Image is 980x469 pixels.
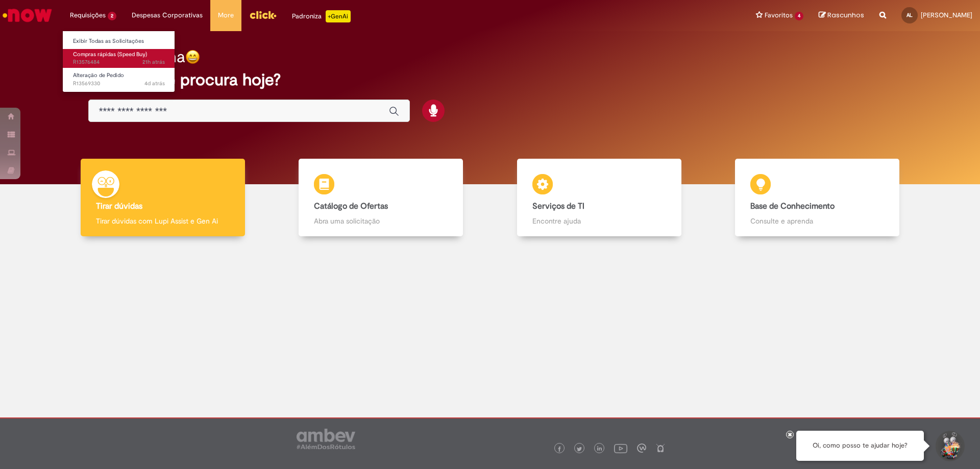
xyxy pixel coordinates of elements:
[906,12,913,18] span: AL
[144,80,165,87] span: 4d atrás
[62,31,175,92] ul: Requisições
[614,441,627,455] img: logo_footer_youtube.png
[108,12,116,20] span: 2
[765,10,793,20] span: Favoritos
[88,71,892,89] h2: O que você procura hoje?
[796,431,924,461] div: Oi, como posso te ajudar hoje?
[637,443,646,453] img: logo_footer_workplace.png
[218,10,234,20] span: More
[73,80,165,88] span: R13569330
[73,71,124,79] span: Alteração de Pedido
[326,10,351,22] p: +GenAi
[96,216,230,226] p: Tirar dúvidas com Lupi Assist e Gen Ai
[795,12,803,20] span: 4
[297,429,355,449] img: logo_footer_ambev_rotulo_gray.png
[656,443,665,453] img: logo_footer_naosei.png
[314,201,388,211] b: Catálogo de Ofertas
[819,11,864,20] a: Rascunhos
[490,159,708,237] a: Serviços de TI Encontre ajuda
[532,201,584,211] b: Serviços de TI
[63,70,175,89] a: Aberto R13569330 : Alteração de Pedido
[921,11,972,19] span: [PERSON_NAME]
[708,159,927,237] a: Base de Conhecimento Consulte e aprenda
[532,216,666,226] p: Encontre ajuda
[142,58,165,66] span: 21h atrás
[144,80,165,87] time: 26/09/2025 09:21:04
[63,49,175,68] a: Aberto R13576484 : Compras rápidas (Speed Buy)
[750,216,884,226] p: Consulte e aprenda
[73,58,165,66] span: R13576484
[934,431,965,461] button: Iniciar Conversa de Suporte
[132,10,203,20] span: Despesas Corporativas
[292,10,351,22] div: Padroniza
[827,10,864,20] span: Rascunhos
[577,447,582,452] img: logo_footer_twitter.png
[70,10,106,20] span: Requisições
[1,5,54,26] img: ServiceNow
[272,159,491,237] a: Catálogo de Ofertas Abra uma solicitação
[185,50,200,64] img: happy-face.png
[96,201,142,211] b: Tirar dúvidas
[314,216,448,226] p: Abra uma solicitação
[557,447,562,452] img: logo_footer_facebook.png
[597,446,602,452] img: logo_footer_linkedin.png
[750,201,835,211] b: Base de Conhecimento
[73,51,147,58] span: Compras rápidas (Speed Buy)
[63,36,175,47] a: Exibir Todas as Solicitações
[54,159,272,237] a: Tirar dúvidas Tirar dúvidas com Lupi Assist e Gen Ai
[249,7,277,22] img: click_logo_yellow_360x200.png
[142,58,165,66] time: 29/09/2025 12:12:25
